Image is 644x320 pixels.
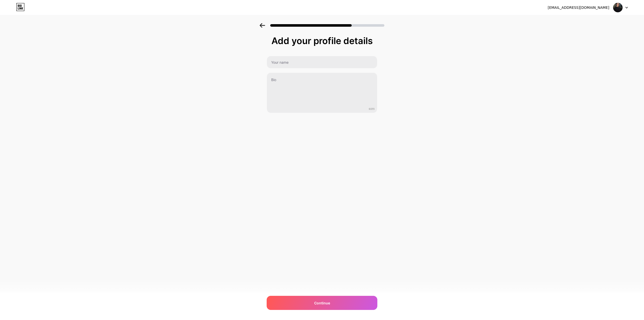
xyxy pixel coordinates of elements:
[267,56,377,68] input: Your name
[548,5,609,10] div: [EMAIL_ADDRESS][DOMAIN_NAME]
[613,3,623,12] img: kevindewilde
[269,36,375,46] div: Add your profile details
[369,108,375,111] span: 0/255
[314,300,330,306] span: Continue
